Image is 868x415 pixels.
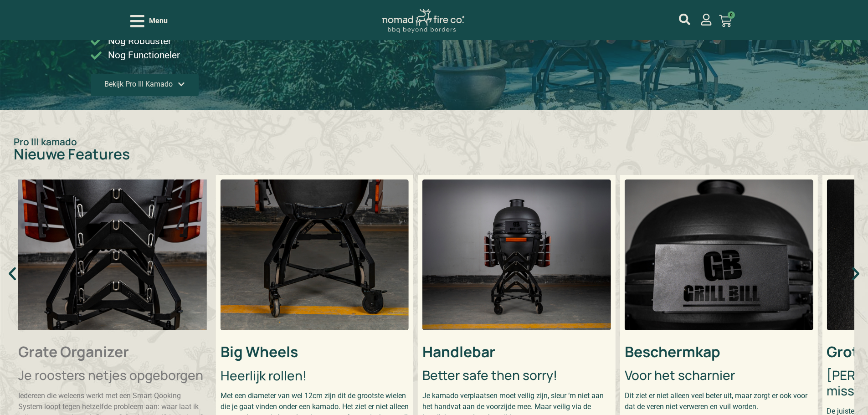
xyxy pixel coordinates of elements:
span: 0 [728,11,735,19]
a: mijn account [679,14,690,25]
a: Bekijk Pro III Kamado [91,74,199,96]
strong: Big Wheels [221,342,298,362]
a: mijn account [700,14,712,26]
img: Grill Bill Grate Organizer [18,179,207,330]
h3: Voor het scharnier [625,368,813,383]
p: Pro III kamado [14,137,854,147]
h3: Better safe then sorry! [422,368,611,383]
span: Nog Functioneler [106,48,180,62]
strong: Beschermkap [625,342,720,362]
strong: Grate Organizer [18,342,129,362]
img: Handlebar Aan achterzijde [422,179,611,330]
h3: Je roosters netjes opgeborgen [18,368,207,383]
span: Bekijk Pro III Kamado [104,81,173,88]
div: Open/Close Menu [130,13,168,29]
img: Nomad Logo [382,9,464,33]
img: Cover GB Pro III [625,179,813,330]
h2: Nieuwe Features [14,147,854,161]
p: Dit ziet er niet alleen veel beter uit, maar zorgt er ook voor dat de veren niet verweren en vuil... [625,390,813,412]
div: Vorige slide [4,265,21,282]
span: Menu [149,15,168,26]
strong: Handlebar [422,342,495,362]
div: Volgende slide [847,265,864,282]
h3: Heerlijk rollen! [221,368,409,384]
span: Nog Robuuster [106,34,171,48]
a: 0 [708,9,743,33]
